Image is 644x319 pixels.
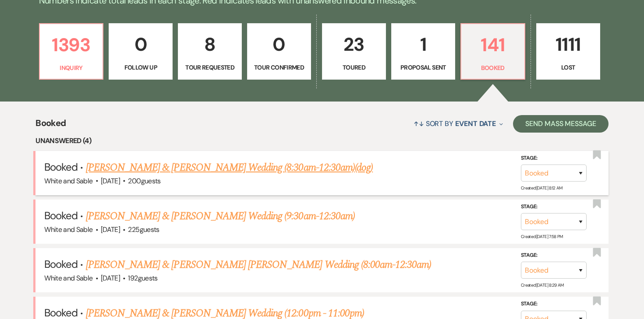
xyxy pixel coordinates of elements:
[397,63,449,72] p: Proposal Sent
[44,273,92,283] span: White and Sable
[109,23,173,80] a: 0Follow Up
[86,208,355,224] a: [PERSON_NAME] & [PERSON_NAME] Wedding (9:30am-12:30am)
[45,63,98,73] p: Inquiry
[86,257,432,273] a: [PERSON_NAME] & [PERSON_NAME] [PERSON_NAME] Wedding (8:00am-12:30am)
[44,160,78,174] span: Booked
[521,299,587,309] label: Stage:
[542,30,594,59] p: 1111
[322,23,386,80] a: 23Toured
[513,115,609,133] button: Send Mass Message
[247,23,311,80] a: 0Tour Confirmed
[521,251,587,260] label: Stage:
[35,116,66,135] span: Booked
[128,176,160,186] span: 200 guests
[391,23,455,80] a: 1Proposal Sent
[114,63,167,72] p: Follow Up
[253,30,305,59] p: 0
[460,23,525,80] a: 141Booked
[44,209,78,222] span: Booked
[39,23,104,80] a: 1393Inquiry
[521,282,564,288] span: Created: [DATE] 8:29 AM
[35,135,609,147] li: Unanswered (4)
[328,63,380,72] p: Toured
[44,257,78,271] span: Booked
[114,30,167,59] p: 0
[101,225,120,234] span: [DATE]
[521,234,563,239] span: Created: [DATE] 7:58 PM
[184,30,236,59] p: 8
[542,63,594,72] p: Lost
[536,23,600,80] a: 1111Lost
[128,225,159,234] span: 225 guests
[253,63,305,72] p: Tour Confirmed
[101,176,120,186] span: [DATE]
[178,23,242,80] a: 8Tour Requested
[467,63,519,73] p: Booked
[521,153,587,163] label: Stage:
[128,273,157,283] span: 192 guests
[44,225,92,234] span: White and Sable
[101,273,120,283] span: [DATE]
[521,202,587,212] label: Stage:
[86,160,373,175] a: [PERSON_NAME] & [PERSON_NAME] Wedding (8:30am-12:30am)(dog)
[45,30,98,60] p: 1393
[455,119,496,128] span: Event Date
[521,185,563,191] span: Created: [DATE] 8:12 AM
[44,176,92,186] span: White and Sable
[397,30,449,59] p: 1
[328,30,380,59] p: 23
[467,30,519,60] p: 141
[410,112,506,135] button: Sort By Event Date
[184,63,236,72] p: Tour Requested
[414,119,424,128] span: ↑↓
